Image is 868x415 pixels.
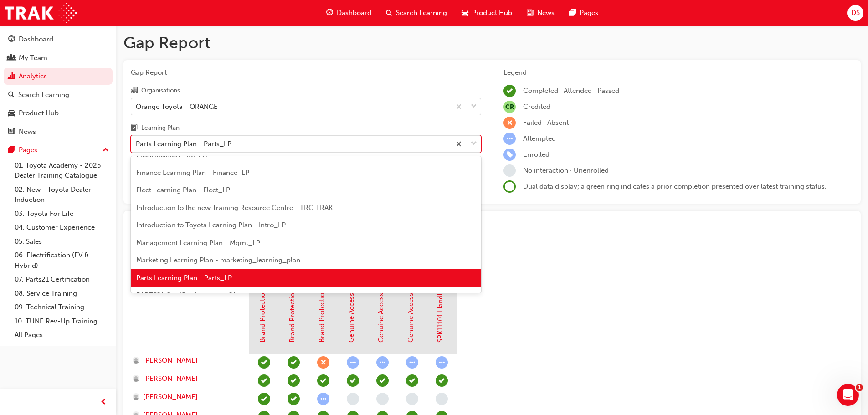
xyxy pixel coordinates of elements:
div: Learning Plan [141,123,180,133]
span: down-icon [471,101,477,113]
span: people-icon [8,54,15,62]
div: Pages [19,145,37,155]
span: Product Hub [472,8,512,18]
span: pages-icon [569,7,576,19]
span: chart-icon [8,72,15,81]
a: 08. Service Training [11,287,113,301]
span: [PERSON_NAME] [143,392,198,402]
span: learningRecordVerb_COMPLETE-icon [406,374,418,387]
span: Completed · Attended · Passed [523,87,619,95]
span: Search Learning [396,8,447,18]
span: learningRecordVerb_COMPLETE-icon [503,85,516,97]
div: Orange Toyota - ORANGE [136,101,218,112]
span: [PERSON_NAME] [143,355,198,366]
span: null-icon [503,101,516,113]
span: learningRecordVerb_PASS-icon [288,393,300,405]
img: Trak [5,3,77,23]
span: learningRecordVerb_ATTEMPT-icon [347,356,359,369]
span: learningRecordVerb_PASS-icon [317,374,329,387]
span: Attempted [523,134,556,143]
a: guage-iconDashboard [319,4,379,22]
span: car-icon [462,7,468,19]
span: learningRecordVerb_PASS-icon [258,356,270,369]
a: Dashboard [4,31,113,48]
span: learningRecordVerb_ENROLL-icon [503,149,516,161]
a: pages-iconPages [562,4,606,22]
span: organisation-icon [131,87,138,95]
span: guage-icon [326,7,333,19]
span: news-icon [8,128,15,136]
span: Parts Learning Plan - Parts_LP [136,274,232,282]
span: Pages [580,8,598,18]
a: 05. Sales [11,235,113,249]
a: 02. New - Toyota Dealer Induction [11,183,113,207]
button: DS [847,5,863,21]
span: Failed · Absent [523,118,569,127]
span: learningRecordVerb_COMPLETE-icon [376,374,389,387]
span: prev-icon [100,397,107,408]
div: Search Learning [18,90,69,100]
a: Product Hub [4,105,113,122]
button: DashboardMy TeamAnalyticsSearch LearningProduct HubNews [4,29,113,142]
a: 07. Parts21 Certification [11,272,113,287]
span: Marketing Learning Plan - marketing_learning_plan [136,256,300,264]
span: learningRecordVerb_ATTEMPT-icon [376,356,389,369]
span: Dashboard [337,8,371,18]
a: [PERSON_NAME] [133,392,241,402]
span: learningRecordVerb_NONE-icon [436,393,448,405]
a: search-iconSearch Learning [379,4,454,22]
span: down-icon [471,138,477,150]
div: Organisations [141,86,180,95]
h1: Gap Report [123,33,861,53]
span: 1 [856,384,863,391]
span: PARTS21 Certification - part_21_cert [136,291,252,299]
span: search-icon [386,7,392,19]
a: My Team [4,50,113,67]
span: learningRecordVerb_ATTEMPT-icon [317,393,329,405]
span: Introduction to the new Training Resource Centre - TRC-TRAK [136,204,333,212]
span: Dual data display; a green ring indicates a prior completion presented over latest training status. [523,182,827,190]
span: [PERSON_NAME] [143,374,198,384]
iframe: Intercom live chat [837,384,859,406]
a: 03. Toyota For Life [11,207,113,221]
span: car-icon [8,109,15,118]
a: Search Learning [4,87,113,103]
span: learningRecordVerb_ATTEMPT-icon [406,356,418,369]
a: 01. Toyota Academy - 2025 Dealer Training Catalogue [11,159,113,183]
span: Credited [523,102,550,111]
span: learningRecordVerb_FAIL-icon [503,117,516,129]
span: learningRecordVerb_NONE-icon [347,393,359,405]
span: News [537,8,555,18]
button: Pages [4,142,113,159]
span: learningRecordVerb_COMPLETE-icon [436,374,448,387]
a: Analytics [4,68,113,85]
span: learningRecordVerb_NONE-icon [406,393,418,405]
span: learningRecordVerb_PASS-icon [288,374,300,387]
span: Enrolled [523,150,550,159]
span: up-icon [103,144,109,156]
a: 10. TUNE Rev-Up Training [11,314,113,328]
span: learningRecordVerb_NONE-icon [376,393,389,405]
span: learningRecordVerb_PASS-icon [258,374,270,387]
span: DS [851,8,860,18]
span: learningRecordVerb_ATTEMPT-icon [436,356,448,369]
div: Parts Learning Plan - Parts_LP [136,139,231,149]
div: Dashboard [19,34,53,45]
span: learningRecordVerb_ATTEMPT-icon [503,133,516,145]
a: news-iconNews [519,4,562,22]
a: 06. Electrification (EV & Hybrid) [11,248,113,272]
span: Fleet Learning Plan - Fleet_LP [136,186,230,194]
a: News [4,123,113,140]
span: learningRecordVerb_PASS-icon [288,356,300,369]
span: Finance Learning Plan - Finance_LP [136,169,249,177]
span: learningRecordVerb_PASS-icon [258,393,270,405]
span: learningplan-icon [131,124,138,133]
a: All Pages [11,328,113,342]
span: Management Learning Plan - Mgmt_LP [136,239,260,247]
span: Introduction to Toyota Learning Plan - Intro_LP [136,221,286,229]
span: learningRecordVerb_COMPLETE-icon [347,374,359,387]
span: pages-icon [8,146,15,154]
span: learningRecordVerb_NONE-icon [503,164,516,177]
a: [PERSON_NAME] [133,355,241,366]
